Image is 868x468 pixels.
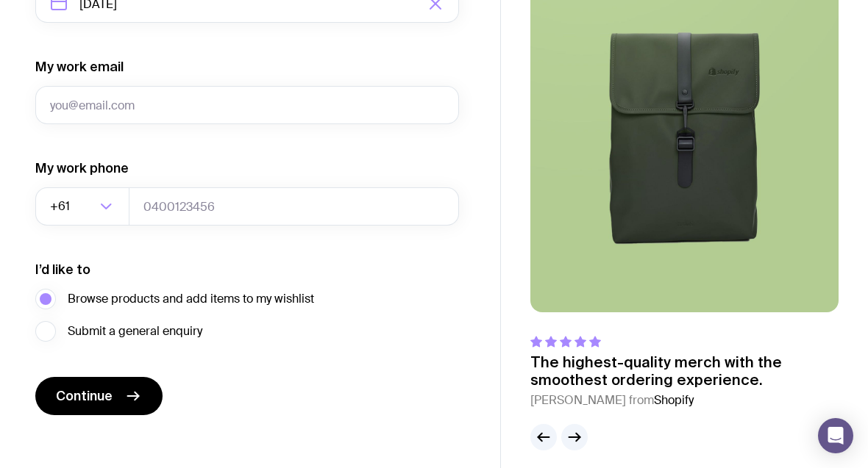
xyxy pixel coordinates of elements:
[35,58,124,76] label: My work email
[129,187,459,226] input: 0400123456
[68,323,202,340] span: Submit a general enquiry
[35,187,129,226] div: Search for option
[35,159,129,177] label: My work phone
[530,392,839,409] cite: [PERSON_NAME] from
[654,392,694,408] span: Shopify
[818,418,853,453] div: Open Intercom Messenger
[73,187,96,226] input: Search for option
[50,187,73,226] span: +61
[530,353,839,389] p: The highest-quality merch with the smoothest ordering experience.
[56,387,113,405] span: Continue
[35,86,459,124] input: you@email.com
[35,377,163,415] button: Continue
[68,290,314,308] span: Browse products and add items to my wishlist
[35,261,90,278] label: I’d like to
